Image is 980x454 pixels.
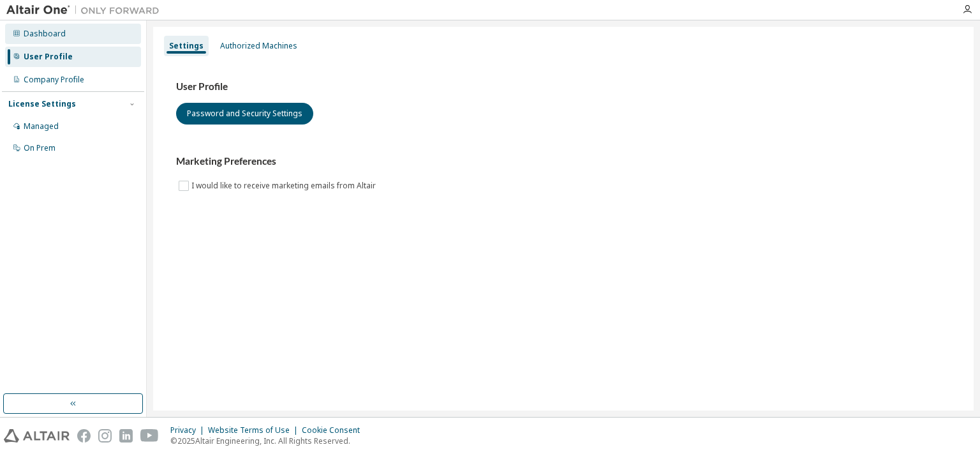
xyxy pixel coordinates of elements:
[8,99,76,109] div: License Settings
[170,435,367,446] p: © 2025 Altair Engineering, Inc. All Rights Reserved.
[169,41,204,51] div: Settings
[6,4,166,17] img: Altair One
[208,425,302,435] div: Website Terms of Use
[140,429,159,443] img: youtube.svg
[176,103,313,125] button: Password and Security Settings
[24,52,73,62] div: User Profile
[24,29,66,39] div: Dashboard
[98,429,112,443] img: instagram.svg
[302,425,367,435] div: Cookie Consent
[24,143,56,153] div: On Prem
[24,121,59,132] div: Managed
[24,75,84,85] div: Company Profile
[170,425,208,435] div: Privacy
[176,155,951,168] h3: Marketing Preferences
[220,41,297,51] div: Authorized Machines
[4,429,70,443] img: altair_logo.svg
[176,80,951,93] h3: User Profile
[77,429,91,443] img: facebook.svg
[119,429,133,443] img: linkedin.svg
[191,178,378,193] label: I would like to receive marketing emails from Altair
